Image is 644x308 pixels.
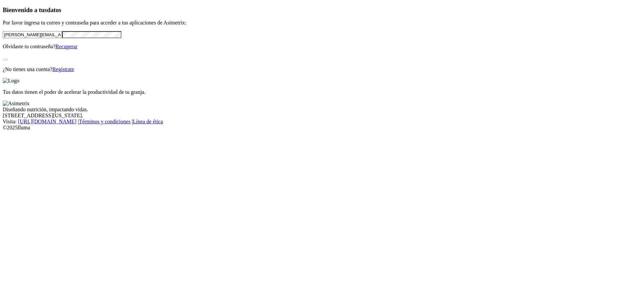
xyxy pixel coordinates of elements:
[3,44,641,50] p: Olvidaste tu contraseña?
[52,66,74,72] a: Regístrate
[3,20,641,26] p: Por favor ingresa tu correo y contraseña para acceder a tus aplicaciones de Asimetrix:
[3,113,641,119] div: [STREET_ADDRESS][US_STATE].
[3,107,641,113] div: Diseñando nutrición, impactando vidas.
[47,6,61,13] span: datos
[3,101,30,107] img: Asimetrix
[79,119,130,124] a: Términos y condiciones
[3,78,19,84] img: Logo
[3,119,641,125] div: Visita : | |
[3,31,62,38] input: Tu correo
[3,6,641,14] h3: Bienvenido a tus
[3,66,641,72] p: ¿No tienes una cuenta?
[55,44,77,49] a: Recuperar
[3,89,641,95] p: Tus datos tienen el poder de acelerar la productividad de tu granja.
[3,125,641,131] div: © 2025 Iluma
[18,119,76,124] a: [URL][DOMAIN_NAME]
[133,119,163,124] a: Línea de ética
